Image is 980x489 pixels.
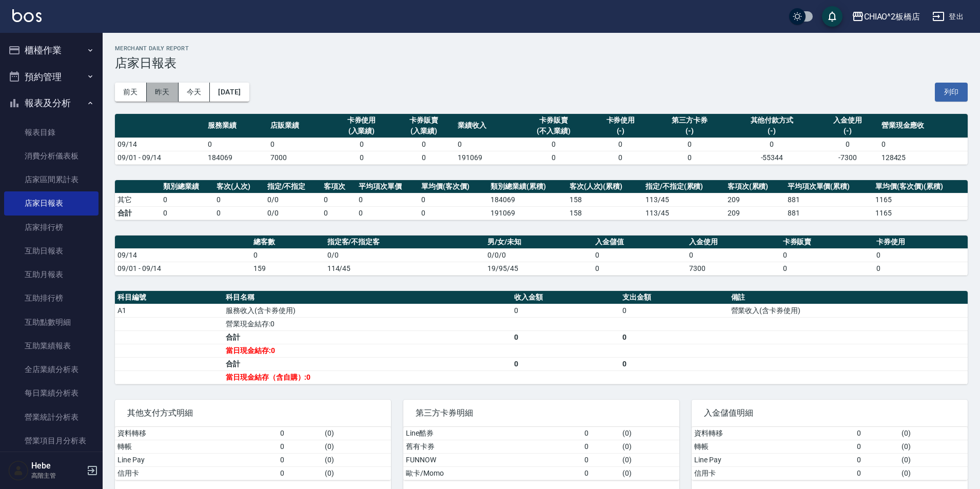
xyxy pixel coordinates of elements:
th: 總客數 [251,236,325,249]
button: CHIAO^2板橋店 [848,6,925,27]
h5: Hebe [31,461,84,471]
td: 0 [518,138,590,151]
div: 入金使用 [819,115,876,126]
td: 0 [816,138,879,151]
td: 0 [330,151,393,164]
td: 0 [393,151,455,164]
td: 0 [879,138,968,151]
div: (入業績) [333,126,390,136]
td: 0 [582,466,620,480]
td: 轉帳 [115,440,278,453]
h3: 店家日報表 [115,56,968,70]
td: 209 [725,193,785,206]
td: 轉帳 [692,440,854,453]
td: 1165 [873,206,968,220]
td: 184069 [488,193,566,206]
td: 128425 [879,151,968,164]
div: 其他付款方式 [730,115,814,126]
td: 09/14 [115,138,205,151]
td: 09/14 [115,248,251,262]
th: 服務業績 [205,114,268,138]
td: ( 0 ) [322,440,391,453]
td: 0 [780,262,874,275]
td: A1 [115,304,223,317]
td: 0 [593,262,687,275]
td: ( 0 ) [322,453,391,466]
td: ( 0 ) [899,453,968,466]
a: 報表目錄 [4,121,99,144]
div: 第三方卡券 [654,115,724,126]
td: 0/0 [325,248,485,262]
td: 合計 [115,206,161,220]
th: 科目名稱 [223,291,512,304]
div: (不入業績) [520,126,587,136]
div: 卡券使用 [333,115,390,126]
table: a dense table [115,114,968,165]
h2: Merchant Daily Report [115,45,968,52]
th: 業績收入 [455,114,518,138]
a: 店家排行榜 [4,216,99,239]
td: FUNNOW [403,453,582,466]
span: 入金儲值明細 [704,408,955,418]
td: 0 [854,440,899,453]
th: 類別總業績(累積) [488,180,566,193]
th: 單均價(客次價)(累積) [873,180,968,193]
table: a dense table [115,236,968,276]
td: 158 [567,206,643,220]
th: 收入金額 [512,291,620,304]
th: 單均價(客次價) [419,180,488,193]
button: 前天 [115,83,147,102]
div: 卡券使用 [592,115,650,126]
td: ( 0 ) [322,466,391,480]
th: 平均項次單價 [356,180,419,193]
td: 0 [214,206,265,220]
td: 113/45 [643,206,725,220]
td: 0 [854,427,899,440]
th: 客次(人次) [214,180,265,193]
table: a dense table [115,291,968,384]
th: 指定/不指定(累積) [643,180,725,193]
td: 191069 [488,206,566,220]
div: (入業績) [395,126,453,136]
td: 0 [518,151,590,164]
td: 0 [512,304,620,317]
td: 7300 [687,262,780,275]
th: 指定客/不指定客 [325,236,485,249]
td: 0 [205,138,268,151]
div: (-) [654,126,724,136]
td: 0 [590,151,652,164]
img: Logo [12,9,42,22]
td: 09/01 - 09/14 [115,151,205,164]
td: 0 [278,427,322,440]
td: 信用卡 [115,466,278,480]
td: 184069 [205,151,268,164]
td: ( 0 ) [899,466,968,480]
th: 客次(人次)(累積) [567,180,643,193]
th: 營業現金應收 [879,114,968,138]
td: 0 [161,193,214,206]
a: 店家日報表 [4,191,99,215]
div: 卡券販賣 [395,115,453,126]
td: 158 [567,193,643,206]
td: 資料轉移 [115,427,278,440]
td: ( 0 ) [620,427,679,440]
button: 報表及分析 [4,90,99,116]
td: 當日現金結存（含自購）:0 [223,370,512,384]
td: 0 [593,248,687,262]
button: 今天 [179,83,210,102]
td: 0 [214,193,265,206]
table: a dense table [115,427,391,480]
td: 0 [780,248,874,262]
th: 卡券販賣 [780,236,874,249]
div: 卡券販賣 [520,115,587,126]
td: 0 [582,453,620,466]
td: -55344 [728,151,816,164]
td: -7300 [816,151,879,164]
div: (-) [592,126,650,136]
td: 0 [874,262,968,275]
span: 第三方卡券明細 [416,408,667,418]
td: 09/01 - 09/14 [115,262,251,275]
p: 高階主管 [31,471,84,480]
td: 191069 [455,151,518,164]
td: ( 0 ) [899,440,968,453]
